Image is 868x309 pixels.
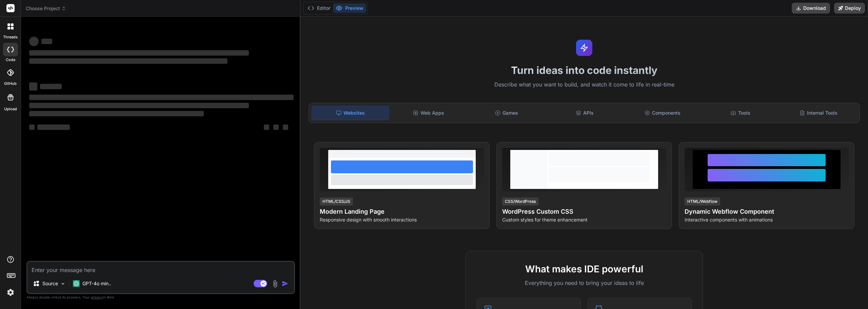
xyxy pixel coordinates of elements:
[780,106,857,120] div: Internal Tools
[29,124,35,130] span: ‌
[29,37,39,46] span: ‌
[29,95,294,100] span: ‌
[477,279,692,287] p: Everything you need to bring your ideas to life
[502,216,666,223] p: Custom styles for theme enhancement
[304,64,864,76] h1: Turn ideas into code instantly
[546,106,623,120] div: APIs
[37,124,70,130] span: ‌
[29,82,37,91] span: ‌
[390,106,467,120] div: Web Apps
[29,50,249,56] span: ‌
[82,280,111,287] p: GPT-4o min..
[6,57,15,63] label: code
[468,106,545,120] div: Games
[42,280,58,287] p: Source
[320,216,484,223] p: Responsive design with smooth interactions
[792,3,830,14] button: Download
[702,106,779,120] div: Tools
[333,3,366,13] button: Preview
[834,3,865,14] button: Deploy
[282,280,289,287] img: icon
[264,124,269,130] span: ‌
[29,103,249,108] span: ‌
[29,58,228,64] span: ‌
[271,280,279,288] img: attachment
[624,106,701,120] div: Components
[40,84,62,89] span: ‌
[283,124,288,130] span: ‌
[685,216,849,223] p: Interactive components with animations
[305,3,333,13] button: Editor
[26,5,66,12] span: Choose Project
[320,207,484,216] h4: Modern Landing Page
[60,281,66,287] img: Pick Models
[29,111,204,116] span: ‌
[502,207,666,216] h4: WordPress Custom CSS
[304,80,864,89] p: Describe what you want to build, and watch it come to life in real-time
[312,106,389,120] div: Websites
[685,197,720,206] div: HTML/Webflow
[4,106,17,112] label: Upload
[5,287,16,298] img: settings
[73,280,80,287] img: GPT-4o mini
[91,295,103,299] span: privacy
[477,262,692,276] h2: What makes IDE powerful
[320,197,353,206] div: HTML/CSS/JS
[41,39,52,44] span: ‌
[273,124,279,130] span: ‌
[502,197,538,206] div: CSS/WordPress
[3,34,18,40] label: threads
[26,294,295,301] p: Always double-check its answers. Your in Bind
[4,81,17,86] label: GitHub
[685,207,849,216] h4: Dynamic Webflow Component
